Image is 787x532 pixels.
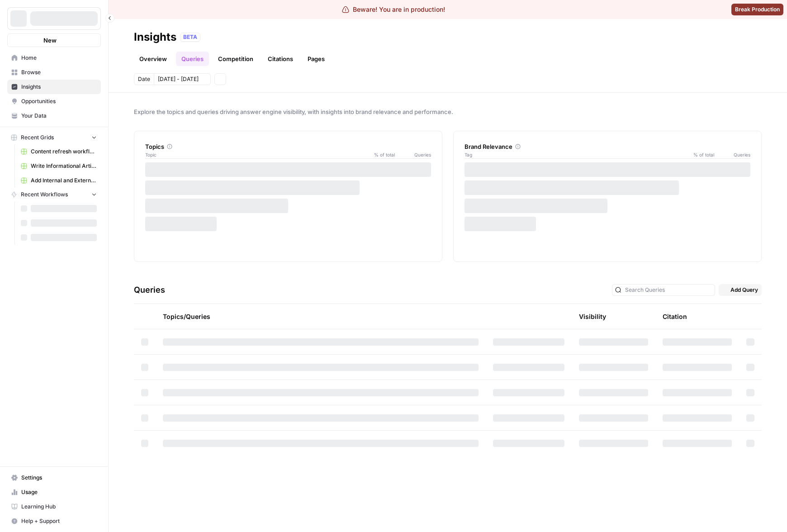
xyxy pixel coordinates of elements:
[302,52,330,66] a: Pages
[158,75,199,83] span: [DATE] - [DATE]
[7,109,101,123] a: Your Data
[395,151,431,158] span: Queries
[342,5,445,14] div: Beware! You are in production!
[7,485,101,499] a: Usage
[138,75,150,83] span: Date
[17,159,101,173] a: Write Informational Article
[7,94,101,109] a: Opportunities
[7,51,101,65] a: Home
[368,151,395,158] span: % of total
[731,4,783,15] button: Break Production
[163,304,479,329] div: Topics/Queries
[21,112,97,120] span: Your Data
[17,144,101,159] a: Content refresh workflow
[7,470,101,485] a: Settings
[7,499,101,514] a: Learning Hub
[7,33,101,47] button: New
[465,142,750,151] div: Brand Relevance
[7,131,101,144] button: Recent Grids
[21,54,97,62] span: Home
[17,173,101,188] a: Add Internal and External Links (1)
[31,147,97,156] span: Content refresh workflow
[180,33,200,42] div: BETA
[134,52,172,66] a: Overview
[21,133,54,142] span: Recent Grids
[7,80,101,94] a: Insights
[625,285,712,294] input: Search Queries
[154,73,211,85] button: [DATE] - [DATE]
[730,286,758,294] span: Add Query
[687,151,714,158] span: % of total
[31,162,97,170] span: Write Informational Article
[7,65,101,80] a: Browse
[21,83,97,91] span: Insights
[663,304,687,329] div: Citation
[735,5,780,14] span: Break Production
[21,68,97,76] span: Browse
[7,514,101,528] button: Help + Support
[43,36,57,45] span: New
[21,488,97,496] span: Usage
[31,176,97,185] span: Add Internal and External Links (1)
[213,52,259,66] a: Competition
[134,107,762,116] span: Explore the topics and queries driving answer engine visibility, with insights into brand relevan...
[145,151,368,158] span: Topic
[21,190,68,199] span: Recent Workflows
[21,517,97,525] span: Help + Support
[176,52,209,66] a: Queries
[21,97,97,105] span: Opportunities
[134,30,176,44] div: Insights
[21,503,97,511] span: Learning Hub
[7,188,101,201] button: Recent Workflows
[145,142,431,151] div: Topics
[21,474,97,482] span: Settings
[134,284,165,296] h3: Queries
[714,151,750,158] span: Queries
[262,52,299,66] a: Citations
[719,284,762,296] button: Add Query
[465,151,687,158] span: Tag
[579,312,606,321] div: Visibility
